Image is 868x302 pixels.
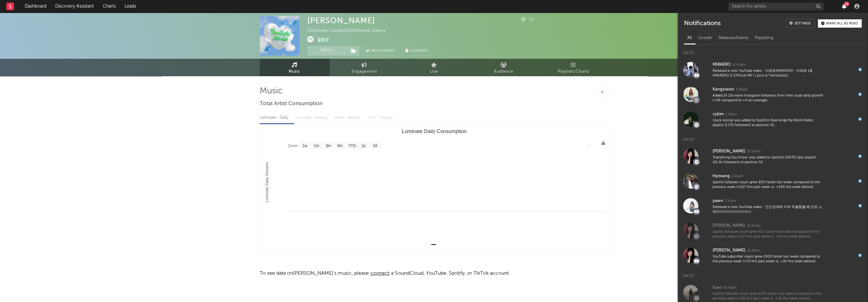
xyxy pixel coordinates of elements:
a: Live [399,59,469,76]
div: yawn [713,197,723,205]
a: Hyosang2:22amSpotify follower count grew 80% faster last week compared to the previous week (+627... [678,169,868,193]
div: Spotify follower count grew 625% faster last week compared to the previous week (+116 this past w... [713,292,824,301]
div: Growth [695,33,715,44]
div: [PERSON_NAME] [713,148,745,155]
a: Kangziwon3:06pmAdded 14.13x more Instagram followers than their usual daily growth (+59 compared ... [678,82,868,107]
button: Edit [318,36,329,44]
div: Spotify follower count grew 80% faster last week compared to the previous week (+627 this past we... [713,180,824,190]
div: Mark all as read [826,22,858,25]
text: YTD [348,144,356,148]
div: [DATE] [678,131,868,144]
div: [DATE] [678,45,868,57]
text: 3m [325,144,331,148]
div: 12:34am [747,248,760,253]
button: Mark all as read [818,19,862,28]
span: Music [289,68,300,76]
a: [PERSON_NAME]12:34amSpotify follower count grew 81% faster last week compared to the previous wee... [678,218,868,243]
input: Search for artists [728,3,824,10]
div: Hyosang [713,172,730,180]
div: 1:02pm [726,112,737,117]
div: 11:40pm [732,63,746,67]
a: Benchmark [362,46,399,56]
div: Releases/Events [715,33,752,44]
div: 2:15am [725,199,736,204]
span: Total Artist Consumption [260,100,323,108]
text: Luminate Daily Streams [264,162,269,202]
text: 1m [314,144,319,148]
div: Settings [794,22,811,25]
div: 'stuck losing' was added to Spotify's Rearrange My World Radio playlist (1.17k followers) at posi... [713,118,824,128]
span: Live [430,68,438,76]
a: cykim1:02pm'stuck losing' was added to Spotify's Rearrange My World Radio playlist (1.17k followe... [678,107,868,131]
text: 6m [337,144,343,148]
text: All [373,144,377,148]
text: Zoom [288,144,298,148]
div: 12:34am [747,224,760,228]
div: 16 [844,2,849,6]
a: [PERSON_NAME]12:34amYouTube subscriber count grew 250% faster last week compared to the previous ... [678,243,868,268]
a: Music [260,59,330,76]
text: 1y [361,144,365,148]
span: Benchmark [371,47,395,55]
a: Engagement [330,59,399,76]
div: All [684,33,695,44]
a: MIRAERO11:40pmReleased a new YouTube video - 미래로(MIRAERO) - 미래로 1호 (MIRAERO 1) [Official MV | Lyr... [678,57,868,82]
div: [PERSON_NAME] [713,247,745,254]
span: Audience [494,68,513,76]
a: Playlists/Charts [539,59,609,76]
a: yawn2:15amReleased a new YouTube video - 인간관계에 지쳐 우울했을 때 만든 노래이다이다이다이다이다. [678,193,868,218]
div: cykim [713,111,724,118]
text: 1w [302,144,307,148]
div: [PERSON_NAME] [713,222,745,230]
span: Playlists/Charts [558,68,589,76]
span: Summary [410,49,429,53]
div: Playlisting [752,33,777,44]
div: Spotify follower count grew 81% faster last week compared to the previous week (+147 this past we... [713,230,824,239]
p: To see data on [PERSON_NAME] 's music, please a SoundCloud, YouTube, Spotify, or TikTok account. [260,270,609,277]
a: [PERSON_NAME]10:59am'Everything You Know' was added to Spotify's [DATE] Spin playlist (26.2k foll... [678,144,868,169]
div: Unknown Location | Unknown Genre [307,27,393,35]
div: YouTube subscriber count grew 250% faster last week compared to the previous week (+70 this past ... [713,254,824,264]
div: 10:59am [747,149,761,154]
svg: Luminate Daily Consumption [260,126,608,253]
text: → [587,143,591,148]
a: Settings [786,19,815,28]
div: [DATE] [678,268,868,280]
button: Track [307,46,347,56]
div: 'Everything You Know' was added to Spotify's [DATE] Spin playlist (26.2k followers) at position 52. [713,155,824,165]
a: Audience [469,59,539,76]
div: Kangziwon [713,86,734,93]
span: Engagement [352,68,377,76]
button: 16 [842,4,846,9]
button: Summary [402,46,432,56]
div: Added 14.13x more Instagram followers than their usual daily growth (+59 compared to +4 on average). [713,93,824,103]
div: [PERSON_NAME] [307,16,375,25]
div: MIRAERO [713,61,731,69]
div: 8:40pm [724,285,736,290]
div: 2:22am [731,174,743,179]
div: 3:06pm [736,87,748,92]
div: Notifications [684,19,721,28]
span: connect [369,271,391,276]
div: Suyo [713,284,722,292]
div: Released a new YouTube video - 인간관계에 지쳐 우울했을 때 만든 노래이다이다이다이다이다. [713,205,824,215]
span: 40 [521,17,534,22]
text: Luminate Daily Consumption [401,129,467,134]
div: Released a new YouTube video - 미래로(MIRAERO) - 미래로 1호 (MIRAERO 1) [Official MV | Lyrics & Translat... [713,69,824,78]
